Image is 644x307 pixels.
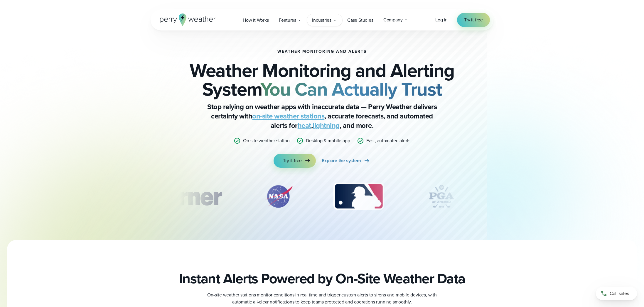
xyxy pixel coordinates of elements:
p: Desktop & mobile app [306,137,350,144]
div: 4 of 12 [418,182,465,211]
span: Company [383,16,403,23]
h2: Weather Monitoring and Alerting System [180,61,464,99]
img: MLB.svg [328,182,390,211]
img: Turner-Construction_1.svg [147,182,230,211]
span: Explore the system [322,157,361,164]
p: On-site weather station [243,137,289,144]
a: heat [298,120,311,131]
div: 2 of 12 [258,182,299,211]
p: On-site weather stations monitor conditions in real time and trigger custom alerts to sirens and ... [205,291,439,306]
img: NASA.svg [258,182,299,211]
span: Case Studies [347,17,373,24]
div: slideshow [180,182,464,214]
img: PGA.svg [418,182,465,211]
span: Call sales [610,290,629,297]
a: on-site weather stations [252,111,324,121]
strong: You Can Actually Trust [260,75,442,103]
span: Try it free [283,157,302,164]
div: 1 of 12 [147,182,230,211]
span: Try it free [464,16,483,23]
a: lightning [313,120,340,131]
span: Features [279,17,296,24]
a: Explore the system [322,154,370,168]
a: Try it free [457,13,490,27]
a: Case Studies [342,14,378,26]
p: Stop relying on weather apps with inaccurate data — Perry Weather delivers certainty with , accur... [205,102,439,130]
span: Industries [312,17,331,24]
a: Call sales [596,287,637,300]
div: 3 of 12 [328,182,390,211]
span: Log in [435,16,448,23]
h1: Weather Monitoring and Alerts [277,49,367,54]
a: Log in [435,16,448,23]
h2: Instant Alerts Powered by On-Site Weather Data [179,270,465,287]
a: Try it free [274,154,316,168]
a: How it Works [238,14,274,26]
p: Fast, automated alerts [366,137,410,144]
span: How it Works [243,17,269,24]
